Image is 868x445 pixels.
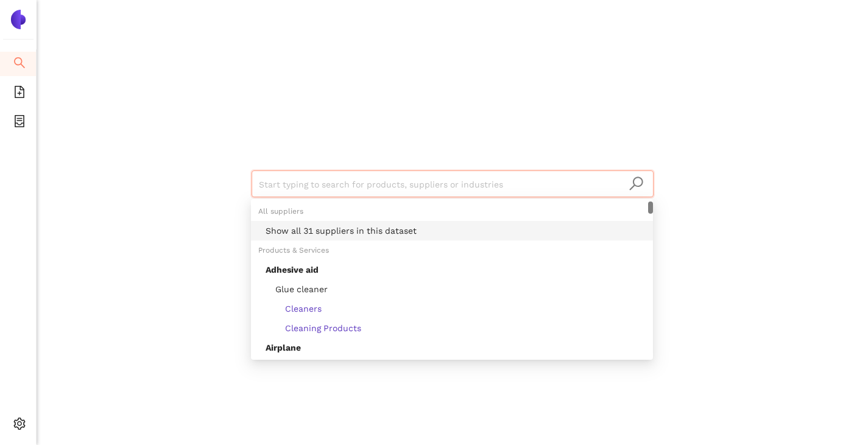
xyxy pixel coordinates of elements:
[629,176,644,191] span: search
[266,284,328,294] span: Glue cleaner
[266,343,301,352] span: Airplane
[251,221,653,240] div: Show all 31 suppliers in this dataset
[266,224,646,237] div: Show all 31 suppliers in this dataset
[13,52,26,77] span: search
[13,82,26,106] span: file-add
[266,323,361,333] span: Cleaning Products
[13,111,26,135] span: container
[266,265,319,275] span: Adhesive aid
[251,240,653,260] div: Products & Services
[266,304,322,314] span: Cleaners
[9,10,28,29] img: Logo
[251,201,653,221] div: All suppliers
[13,413,26,438] span: setting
